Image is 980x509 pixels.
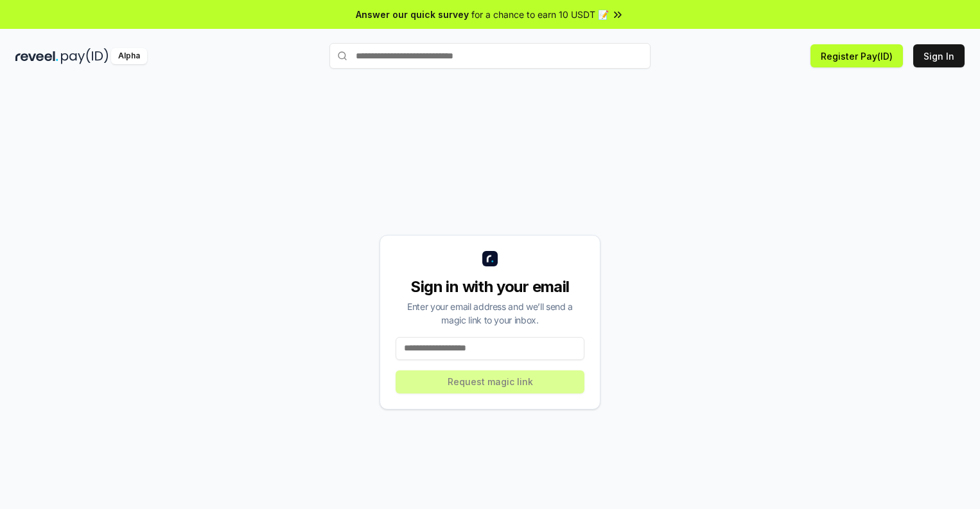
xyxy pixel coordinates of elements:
button: Register Pay(ID) [810,44,903,67]
img: logo_small [482,251,498,266]
span: Answer our quick survey [356,8,469,21]
div: Enter your email address and we’ll send a magic link to your inbox. [396,300,584,327]
div: Sign in with your email [396,277,584,297]
img: pay_id [61,48,109,64]
img: reveel_dark [15,48,58,64]
div: Alpha [111,48,147,64]
button: Sign In [913,44,965,67]
span: for a chance to earn 10 USDT 📝 [471,8,609,21]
